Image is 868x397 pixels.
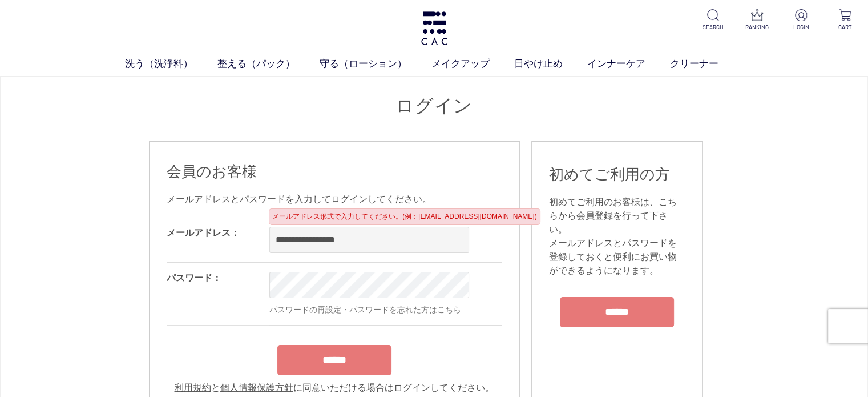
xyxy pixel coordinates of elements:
a: CART [831,9,859,31]
div: メールアドレスとパスワードを入力してログインしてください。 [167,193,502,206]
a: 個人情報保護方針 [220,383,293,392]
a: 洗う（洗浄料） [125,57,217,71]
p: CART [831,23,859,31]
div: 初めてご利用のお客様は、こちらから会員登録を行って下さい。 メールアドレスとパスワードを登録しておくと便利にお買い物ができるようになります。 [549,195,685,278]
a: 守る（ローション） [320,57,431,71]
h1: ログイン [149,94,720,118]
a: 利用規約 [175,383,211,392]
a: 日やけ止め [514,57,587,71]
label: メールアドレス： [167,228,240,238]
a: クリーナー [670,57,743,71]
a: パスワードの再設定・パスワードを忘れた方はこちら [269,305,461,314]
a: LOGIN [787,9,815,31]
a: インナーケア [587,57,670,71]
span: 初めてご利用の方 [549,166,670,183]
a: SEARCH [699,9,727,31]
label: パスワード： [167,273,221,283]
a: 整える（パック） [217,57,320,71]
a: メイクアップ [431,57,514,71]
img: logo [419,11,449,45]
div: と に同意いただける場合はログインしてください。 [167,381,502,395]
p: SEARCH [699,23,727,31]
span: 会員のお客様 [167,163,257,180]
a: RANKING [743,9,771,31]
p: RANKING [743,23,771,31]
div: メールアドレス形式で入力してください。(例：[EMAIL_ADDRESS][DOMAIN_NAME]) [269,208,540,225]
p: LOGIN [787,23,815,31]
